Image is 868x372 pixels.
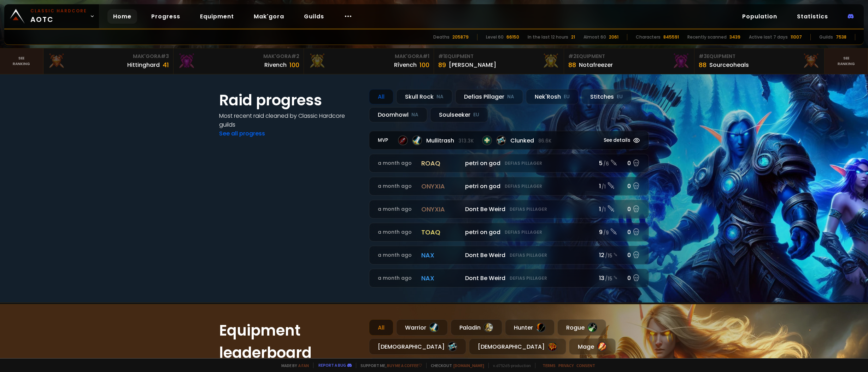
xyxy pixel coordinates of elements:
div: Notafreezer [579,60,613,69]
div: Stitches [581,89,632,104]
a: Mak'Gora#1Rîvench100 [304,48,434,74]
div: Characters [636,34,661,40]
span: # 2 [568,53,576,60]
div: 100 [289,60,299,70]
div: 100 [420,60,429,70]
small: NA [436,93,444,100]
span: v. d752d5 - production [488,363,531,368]
div: Skull Rock [396,89,452,104]
div: In the last 12 hours [528,34,568,40]
small: Classic Hardcore [30,8,87,14]
h1: Raid progress [219,89,360,111]
small: EU [473,111,479,118]
a: Consent [576,363,595,368]
div: Mak'Gora [308,53,429,60]
a: a fan [298,363,309,368]
span: Mullitrash [426,136,474,145]
div: 89 [438,60,446,70]
small: EU [617,93,623,100]
a: Guilds [298,9,330,24]
div: 21 [571,34,575,40]
div: Equipment [438,53,559,60]
div: Almost 60 [583,34,606,40]
a: Progress [146,9,186,24]
h4: Most recent raid cleaned by Classic Hardcore guilds [219,111,360,129]
div: Recently scanned [687,34,727,40]
a: Mak'Gora#3Hittinghard41 [43,48,174,74]
div: [DEMOGRAPHIC_DATA] [469,338,566,355]
small: MVP [378,137,391,144]
span: Support me, [356,363,422,368]
div: Soulseeker [430,107,488,122]
span: See details [604,137,630,144]
span: Made by [277,363,309,368]
a: Report a bug [318,362,346,368]
div: Active last 7 days [749,34,788,40]
small: NA [411,111,418,118]
span: # 3 [699,53,707,60]
a: Terms [542,363,556,368]
div: 7538 [836,34,846,40]
div: Nek'Rosh [526,89,579,104]
div: Guilds [819,34,833,40]
div: 88 [568,60,576,70]
span: # 3 [161,53,169,60]
div: Rivench [264,60,287,69]
div: 66150 [506,34,519,40]
a: Classic HardcoreAOTC [4,4,99,28]
small: 313.3k [458,138,474,145]
a: Mak'gora [248,9,290,24]
a: a month agoonyxiapetri on godDefias Pillager1 /10 [369,177,649,196]
div: 88 [699,60,706,70]
a: a month agoonyxiaDont Be WeirdDefias Pillager1 /10 [369,200,649,219]
a: See all progress [219,129,265,138]
small: EU [564,93,570,100]
div: Deaths [433,34,450,40]
div: 41 [163,60,169,70]
a: Population [737,9,783,24]
a: Statistics [791,9,834,24]
span: # 1 [438,53,445,60]
a: a month agonaxDont Be WeirdDefias Pillager12 /150 [369,246,649,265]
div: Mage [569,338,616,355]
div: All [369,319,393,336]
div: 845591 [663,34,679,40]
span: # 1 [423,53,429,60]
div: Defias Pillager [455,89,523,104]
a: a month agonaxDont Be WeirdDefias Pillager13 /150 [369,269,649,287]
a: [DOMAIN_NAME] [453,363,484,368]
small: NA [507,93,514,100]
small: 86.6k [538,138,551,145]
a: Buy me a coffee [387,363,422,368]
a: #2Equipment88Notafreezer [564,48,694,74]
div: Sourceoheals [709,60,749,69]
a: MVPMullitrash313.3kClunked86.6kSee details [369,131,649,150]
span: # 2 [291,53,299,60]
a: #3Equipment88Sourceoheals [694,48,825,74]
a: Home [107,9,137,24]
div: Paladin [451,319,502,336]
div: [PERSON_NAME] [449,60,496,69]
div: Equipment [568,53,690,60]
span: Checkout [426,363,484,368]
div: Hunter [505,319,555,336]
h1: Equipment leaderboard [219,319,360,364]
a: a month agotoaqpetri on godDefias Pillager9 /90 [369,223,649,242]
div: 205879 [452,34,469,40]
div: 2061 [609,34,618,40]
div: Mak'Gora [178,53,299,60]
div: Equipment [699,53,820,60]
div: All [369,89,393,104]
div: Mak'Gora [48,53,169,60]
div: [DEMOGRAPHIC_DATA] [369,338,466,355]
div: Level 60 [486,34,504,40]
div: Doomhowl [369,107,427,122]
div: Rîvench [394,60,417,69]
div: Rogue [557,319,606,336]
span: Clunked [510,136,551,145]
div: 11007 [791,34,802,40]
span: AOTC [30,8,87,25]
div: Hittinghard [127,60,160,69]
a: a month agoroaqpetri on godDefias Pillager5 /60 [369,154,649,173]
div: 3439 [729,34,740,40]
